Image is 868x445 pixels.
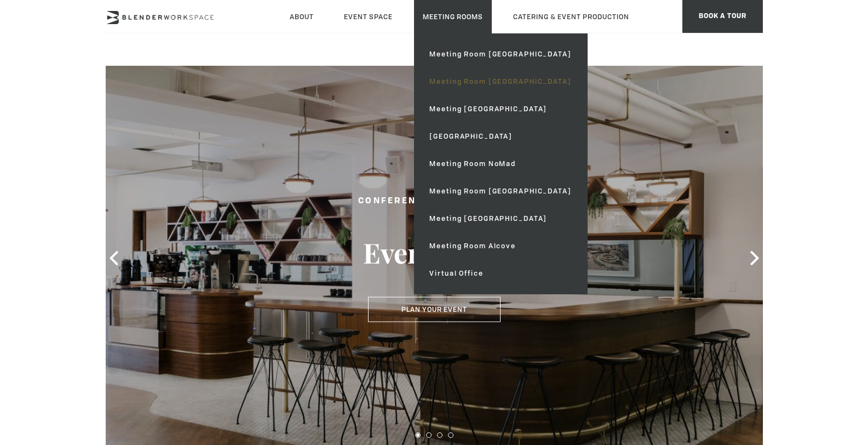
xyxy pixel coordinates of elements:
[421,260,580,287] a: Virtual Office
[368,297,501,322] button: Plan Your Event
[421,150,580,178] a: Meeting Room NoMad
[421,68,580,95] a: Meeting Room [GEOGRAPHIC_DATA]
[421,123,580,150] a: [GEOGRAPHIC_DATA]
[308,236,560,270] h3: Event Suite
[421,95,580,123] a: Meeting [GEOGRAPHIC_DATA]
[421,205,580,232] a: Meeting [GEOGRAPHIC_DATA]
[421,232,580,260] a: Meeting Room Alcove
[308,195,560,208] h2: Conference Event Space
[421,178,580,205] a: Meeting Room [GEOGRAPHIC_DATA]
[421,41,580,68] a: Meeting Room [GEOGRAPHIC_DATA]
